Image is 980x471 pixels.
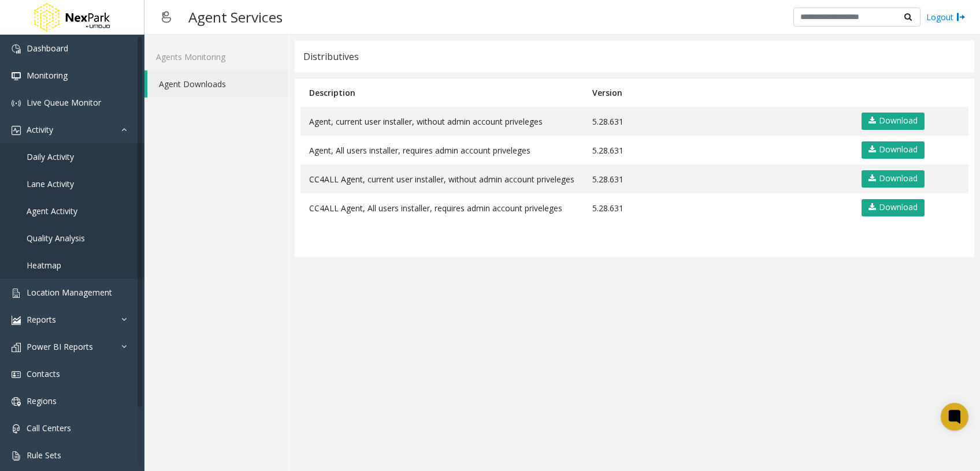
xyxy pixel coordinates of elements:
span: Call Centers [27,423,71,433]
div: Distributives [303,49,359,64]
td: 5.28.631 [584,107,852,136]
a: Download [862,199,925,216]
img: 'icon' [12,126,21,135]
a: Download [862,141,925,159]
td: CC4ALL Agent, All users installer, requires admin account priveleges [300,193,584,222]
img: 'icon' [12,343,21,352]
th: Description [300,78,584,107]
span: Contacts [27,368,60,379]
td: 5.28.631 [584,165,852,193]
td: Agent, All users installer, requires admin account priveleges [300,136,584,165]
img: 'icon' [12,72,21,81]
span: Activity [27,124,53,135]
img: 'icon' [12,316,21,325]
h3: Agent Services [183,3,288,31]
span: Agent Activity [27,205,77,216]
img: 'icon' [12,424,21,433]
td: Agent, current user installer, without admin account priveleges [300,107,584,136]
span: Dashboard [27,43,68,54]
img: 'icon' [12,44,21,54]
a: Download [862,170,925,188]
span: Lane Activity [27,178,74,189]
span: Power BI Reports [27,341,93,352]
a: Logout [926,11,966,23]
a: Agent Downloads [147,70,288,98]
img: 'icon' [12,289,21,298]
img: pageIcon [156,3,177,31]
span: Rule Sets [27,450,61,461]
span: Heatmap [27,260,61,271]
td: 5.28.631 [584,193,852,222]
img: logout [956,11,966,23]
span: Live Queue Monitor [27,97,101,108]
span: Reports [27,314,56,325]
img: 'icon' [12,370,21,379]
th: Version [584,78,852,107]
span: Regions [27,395,57,406]
td: CC4ALL Agent, current user installer, without admin account priveleges [300,165,584,193]
img: 'icon' [12,451,21,461]
img: 'icon' [12,397,21,406]
span: Monitoring [27,70,68,81]
span: Quality Analysis [27,233,85,244]
span: Location Management [27,287,112,298]
a: Agents Monitoring [144,43,288,70]
td: 5.28.631 [584,136,852,165]
img: 'icon' [12,99,21,108]
a: Download [862,113,925,130]
span: Daily Activity [27,151,74,162]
